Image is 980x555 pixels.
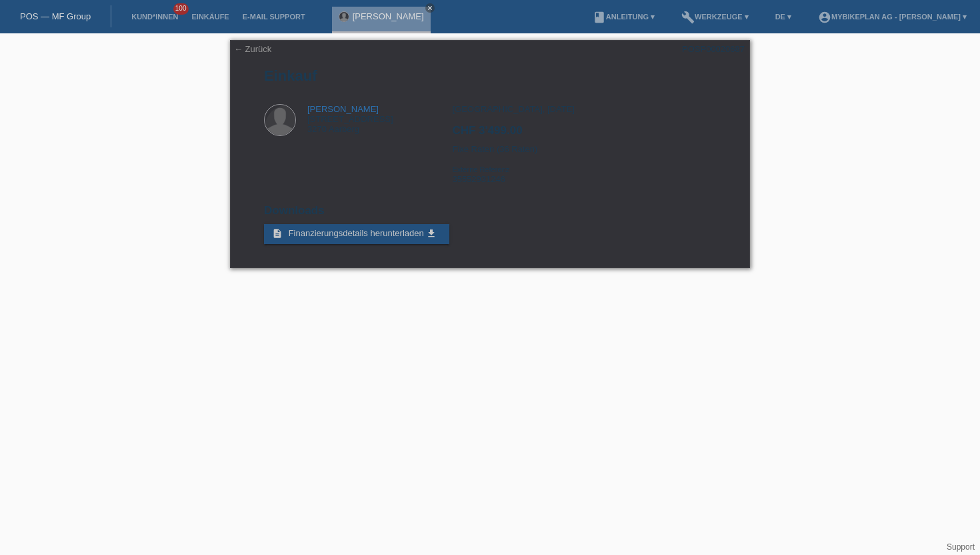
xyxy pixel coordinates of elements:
a: close [425,3,435,13]
a: DE ▾ [769,13,798,21]
i: book [593,11,606,24]
i: build [681,11,695,24]
a: bookAnleitung ▾ [586,13,661,21]
i: get_app [426,228,437,239]
div: [STREET_ADDRESS] 3270 Aarberg [307,104,393,134]
a: Support [947,542,975,552]
i: account_circle [818,11,831,24]
div: POSP00020687 [682,44,745,54]
a: Kund*innen [125,13,185,21]
i: close [427,5,433,11]
a: account_circleMybikeplan AG - [PERSON_NAME] ▾ [811,13,973,21]
h1: Einkauf [264,67,716,84]
a: description Finanzierungsdetails herunterladen get_app [264,224,449,244]
span: Finanzierungsdetails herunterladen [289,228,424,238]
a: E-Mail Support [236,13,312,21]
span: 100 [173,3,189,15]
h2: Downloads [264,204,716,224]
span: Externe Referenz [452,165,509,173]
a: ← Zurück [234,44,271,54]
a: [PERSON_NAME] [307,104,379,114]
i: description [272,228,283,239]
a: POS — MF Group [20,11,91,21]
div: [GEOGRAPHIC_DATA], [DATE] Fixe Raten (36 Raten) 35552931246 [452,104,715,194]
a: [PERSON_NAME] [353,11,424,21]
a: Einkäufe [185,13,235,21]
a: buildWerkzeuge ▾ [675,13,755,21]
h2: CHF 3'499.00 [452,124,715,144]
